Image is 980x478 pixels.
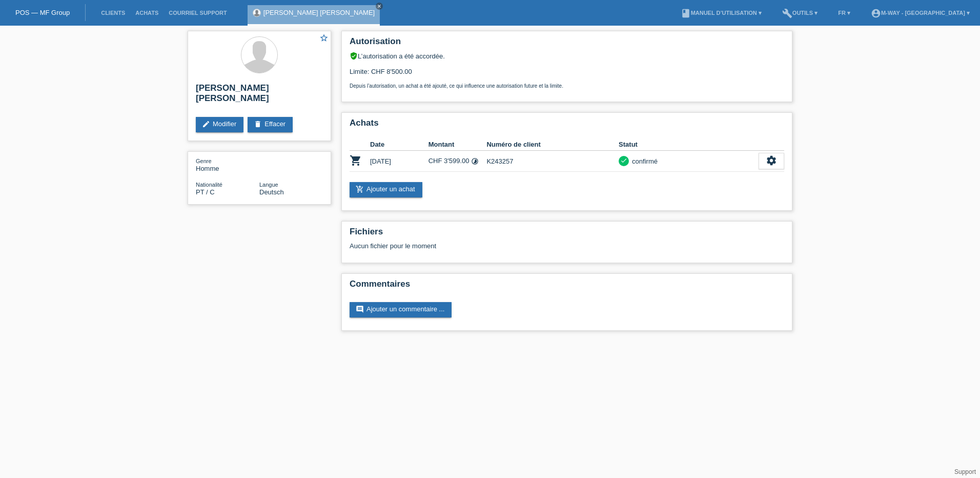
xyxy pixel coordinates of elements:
th: Montant [428,138,487,151]
p: Depuis l’autorisation, un achat a été ajouté, ce qui influence une autorisation future et la limite. [350,83,784,89]
a: POS — MF Group [15,9,70,16]
i: edit [202,120,210,128]
a: star_border [319,33,329,44]
a: Support [954,468,976,475]
a: account_circlem-way - [GEOGRAPHIC_DATA] ▾ [866,10,975,16]
i: comment [356,305,364,313]
i: settings [766,155,777,166]
i: add_shopping_cart [356,185,364,193]
th: Numéro de client [486,138,619,151]
div: Homme [196,157,259,172]
div: confirmé [629,156,658,167]
i: book [681,8,691,18]
span: Portugal / C / 26.08.1995 [196,188,215,196]
a: Courriel Support [164,10,232,16]
a: FR ▾ [833,10,855,16]
span: Genre [196,158,212,164]
a: close [376,3,383,10]
i: check [620,157,627,164]
a: [PERSON_NAME] [PERSON_NAME] [263,9,375,16]
a: Clients [96,10,130,16]
div: L’autorisation a été accordée. [350,52,784,60]
h2: Autorisation [350,36,784,52]
a: editModifier [196,117,243,132]
a: bookManuel d’utilisation ▾ [676,10,767,16]
h2: Achats [350,118,784,133]
span: Langue [259,182,278,188]
i: delete [254,120,262,128]
i: close [377,4,382,9]
div: Limite: CHF 8'500.00 [350,60,784,89]
span: Deutsch [259,188,284,196]
a: Achats [130,10,164,16]
a: add_shopping_cartAjouter un achat [350,182,422,197]
td: CHF 3'599.00 [428,151,487,172]
h2: Fichiers [350,227,784,242]
i: verified_user [350,52,358,60]
th: Statut [619,138,759,151]
h2: [PERSON_NAME] [PERSON_NAME] [196,83,323,109]
i: account_circle [871,8,881,18]
h2: Commentaires [350,279,784,294]
td: [DATE] [370,151,428,172]
span: Nationalité [196,182,222,188]
a: buildOutils ▾ [777,10,823,16]
a: deleteEffacer [248,117,293,132]
i: star_border [319,33,329,43]
div: Aucun fichier pour le moment [350,242,663,250]
th: Date [370,138,428,151]
i: POSP00027132 [350,154,362,167]
a: commentAjouter un commentaire ... [350,302,452,317]
i: build [782,8,792,18]
td: K243257 [486,151,619,172]
i: Taux fixes (24 versements) [471,157,479,165]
